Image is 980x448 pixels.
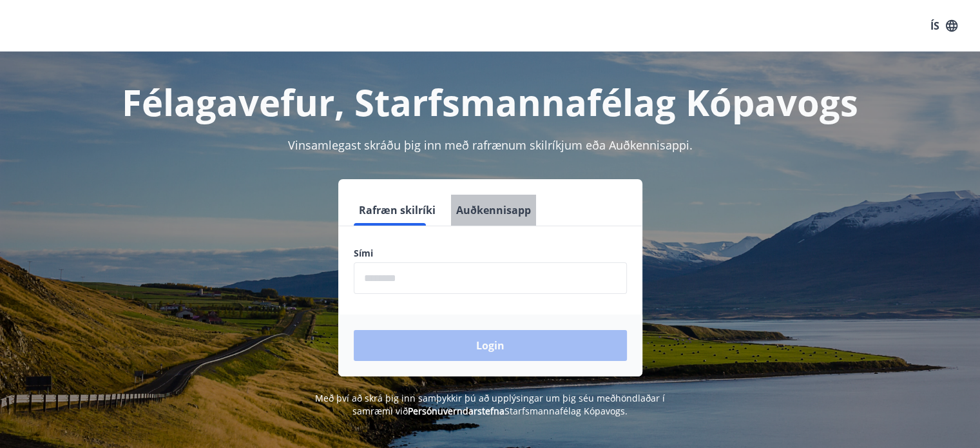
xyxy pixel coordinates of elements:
button: Rafræn skilríki [354,195,441,226]
button: Auðkennisapp [451,195,536,226]
h1: Félagavefur, Starfsmannafélag Kópavogs [42,77,939,126]
span: Vinsamlegast skráðu þig inn með rafrænum skilríkjum eða Auðkennisappi. [288,137,693,153]
a: Persónuverndarstefna [408,405,504,417]
label: Sími [354,247,627,260]
span: Með því að skrá þig inn samþykkir þú að upplýsingar um þig séu meðhöndlaðar í samræmi við Starfsm... [315,392,665,417]
button: ÍS [923,14,965,37]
